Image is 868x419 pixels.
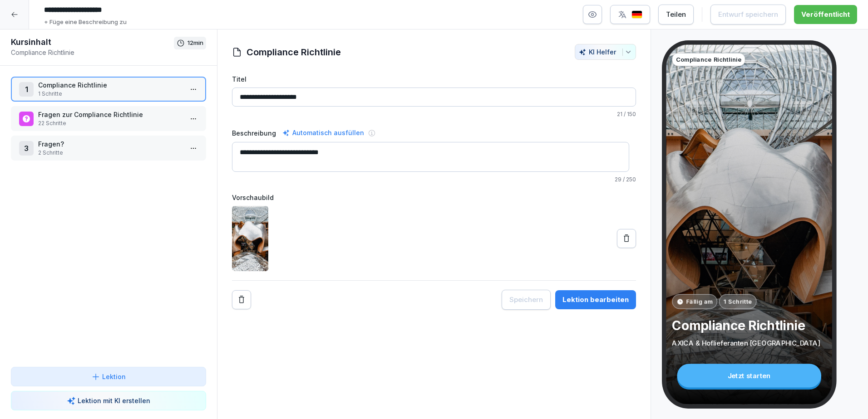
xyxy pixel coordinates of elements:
[672,338,826,347] p: AXICA & Hoflieferanten [GEOGRAPHIC_DATA]
[232,175,636,184] p: / 250
[615,176,621,183] span: 29
[666,10,686,19] div: Teilen
[575,44,636,60] button: KI Helfer
[11,367,206,386] button: Lektion
[102,372,126,381] p: Lektion
[232,74,636,84] label: Titel
[11,37,174,48] h1: Kursinhalt
[19,141,34,156] div: 3
[11,136,206,161] div: 3Fragen?2 Schritte
[794,5,857,24] button: Veröffentlicht
[11,391,206,410] button: Lektion mit KI erstellen
[38,119,182,127] p: 22 Schritte
[676,55,741,64] p: Compliance Richtlinie
[78,396,150,405] p: Lektion mit KI erstellen
[38,149,182,157] p: 2 Schritte
[187,39,203,48] p: 12 min
[658,5,694,24] button: Teilen
[232,128,276,138] label: Beschreibung
[718,10,778,19] div: Entwurf speichern
[710,5,786,24] button: Entwurf speichern
[724,297,752,306] p: 1 Schritte
[247,45,341,59] h1: Compliance Richtlinie
[38,139,182,149] p: Fragen?
[232,206,268,271] img: ifn6qszt5iaf9rln6kouq5lc.png
[38,110,182,119] p: Fragen zur Compliance Richtlinie
[509,295,543,305] div: Speichern
[19,82,34,97] div: 1
[686,297,713,306] p: Fällig am
[232,290,251,309] button: Remove
[801,10,850,19] div: Veröffentlicht
[11,77,206,102] div: 1Compliance Richtlinie1 Schritte
[232,110,636,118] p: / 150
[11,106,206,131] div: Fragen zur Compliance Richtlinie22 Schritte
[631,10,642,19] img: de.svg
[281,127,366,138] div: Automatisch ausfüllen
[617,111,622,117] span: 21
[502,290,551,310] button: Speichern
[38,90,182,98] p: 1 Schritte
[38,80,182,90] p: Compliance Richtlinie
[672,317,826,333] p: Compliance Richtlinie
[44,18,127,27] p: + Füge eine Beschreibung zu
[555,290,636,309] button: Lektion bearbeiten
[11,48,174,57] p: Compliance Richtlinie
[562,295,629,305] div: Lektion bearbeiten
[579,48,632,56] div: KI Helfer
[677,364,822,387] div: Jetzt starten
[232,193,636,202] label: Vorschaubild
